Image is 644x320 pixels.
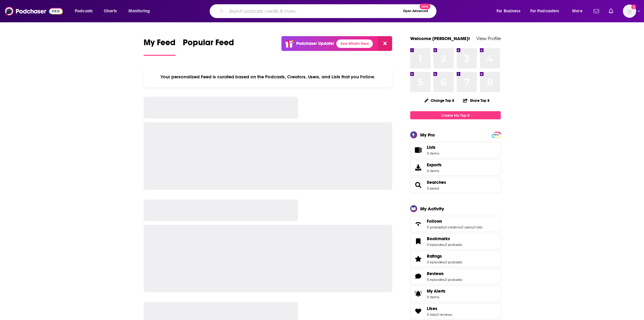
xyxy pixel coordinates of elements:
span: Bookmarks [427,236,450,241]
span: New [420,4,430,9]
a: 0 podcasts [445,278,462,282]
span: , [444,225,445,229]
a: 0 creators [445,225,461,229]
a: 0 episodes [427,243,444,247]
span: My Alerts [427,288,446,294]
span: Lists [412,146,424,154]
span: Lists [427,145,436,150]
a: 0 reviews [436,312,452,317]
span: Lists [427,145,439,150]
a: Welcome [PERSON_NAME]! [410,36,470,41]
p: Podchaser Update! [296,41,334,46]
a: Searches [427,180,446,185]
a: 0 episodes [427,278,444,282]
a: Bookmarks [427,236,462,241]
a: Create My Top 8 [410,111,501,119]
a: Reviews [427,271,462,276]
a: See What's New [336,39,373,48]
input: Search podcasts, credits, & more... [226,6,400,16]
a: Ratings [412,255,424,263]
span: Charts [104,7,117,15]
button: Open AdvancedNew [400,8,431,15]
span: For Podcasters [530,7,559,15]
div: Search podcasts, credits, & more... [215,4,442,18]
span: Searches [410,177,501,193]
img: Podchaser - Follow, Share and Rate Podcasts [5,5,63,17]
span: 0 items [427,295,446,299]
span: Likes [410,303,501,319]
button: open menu [526,6,568,16]
a: PRO [493,132,500,137]
a: 0 podcasts [445,260,462,264]
a: Reviews [412,272,424,281]
a: 0 episodes [427,260,444,264]
a: 0 podcasts [445,243,462,247]
span: Ratings [427,253,442,259]
a: 0 lists [427,312,436,317]
img: User Profile [623,5,636,18]
button: Show profile menu [623,5,636,18]
a: View Profile [476,36,501,41]
button: open menu [492,6,528,16]
span: Exports [412,163,424,172]
a: 0 users [461,225,473,229]
a: Charts [100,6,120,16]
span: Reviews [410,268,501,284]
a: My Alerts [410,286,501,302]
span: Popular Feed [183,37,234,51]
a: Show notifications dropdown [606,6,616,16]
span: , [436,312,436,317]
span: Ratings [410,251,501,267]
span: Bookmarks [410,233,501,249]
span: , [461,225,461,229]
span: Open Advanced [403,10,428,13]
button: Share Top 8 [463,95,490,106]
button: open menu [71,6,100,16]
span: 0 items [427,151,439,155]
span: Exports [427,162,442,168]
span: Likes [427,306,437,311]
a: 0 lists [473,225,482,229]
a: Exports [410,159,501,176]
span: Follows [410,216,501,232]
a: Likes [427,306,452,311]
a: Follows [427,218,482,224]
span: Logged in as mdaniels [623,5,636,18]
a: Likes [412,307,424,315]
a: Follows [412,220,424,228]
span: Reviews [427,271,444,276]
a: 0 podcasts [427,225,444,229]
div: My Pro [420,132,435,138]
span: , [473,225,473,229]
span: , [444,260,445,264]
div: Your personalized Feed is curated based on the Podcasts, Creators, Users, and Lists that you Follow. [144,67,392,87]
span: , [444,278,445,282]
a: My Feed [144,37,176,56]
span: 0 items [427,169,442,173]
a: Show notifications dropdown [591,6,601,16]
span: Follows [427,218,442,224]
span: PRO [493,133,500,137]
span: More [572,7,582,15]
a: Popular Feed [183,37,234,56]
a: 3 saved [427,186,439,190]
span: , [444,243,445,247]
span: My Alerts [412,290,424,298]
button: open menu [124,6,158,16]
a: Searches [412,181,424,189]
span: Podcasts [75,7,93,15]
svg: Add a profile image [631,5,636,9]
div: My Activity [420,206,444,212]
a: Ratings [427,253,462,259]
button: Change Top 8 [421,97,458,104]
span: Monitoring [128,7,150,15]
span: For Business [496,7,520,15]
a: Bookmarks [412,237,424,246]
a: Lists [410,142,501,158]
span: My Feed [144,37,176,51]
button: open menu [568,6,590,16]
